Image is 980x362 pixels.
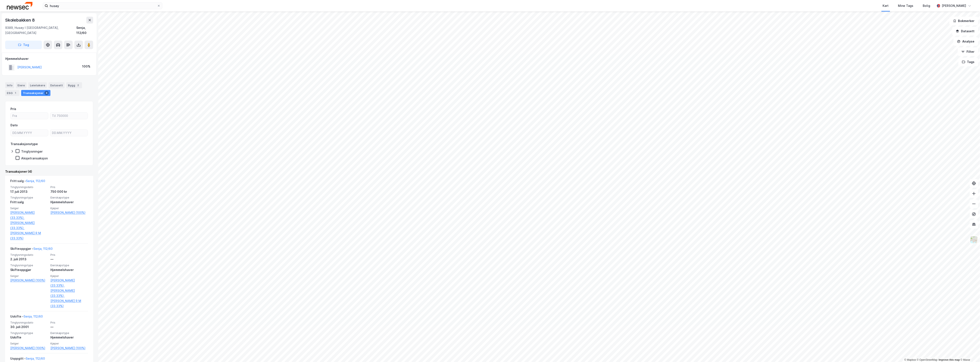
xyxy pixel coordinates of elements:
[11,113,48,119] input: Fra
[10,342,48,345] span: Selger
[917,358,938,361] a: OpenStreetMap
[49,82,65,88] div: Datasett
[10,253,48,257] span: Tinglysningsdato
[923,3,930,8] div: Bolig
[10,274,48,278] span: Selger
[10,106,16,112] div: Pris
[10,257,48,262] div: 2. juli 2013
[5,41,42,49] button: Tag
[50,288,88,298] a: [PERSON_NAME] (33.33%),
[50,335,88,340] div: Hjemmelshaver
[26,179,45,183] a: Senja, 112/60
[50,196,88,199] span: Eierskapstype
[5,90,19,96] div: ESG
[5,17,35,24] div: Skolebakken 8
[21,149,43,153] div: Tinglysninger
[10,210,48,220] a: [PERSON_NAME] (33.33%),
[50,331,88,335] span: Eierskapstype
[11,130,48,136] input: DD.MM.YYYY
[10,314,43,321] div: Uskifte -
[50,324,88,330] div: —
[50,257,88,262] div: —
[21,90,50,96] div: Transaksjoner
[26,357,45,360] a: Senja, 112/60
[10,267,48,272] div: Skifteoppgjør
[21,156,48,160] div: Aksjetransaksjon
[50,263,88,267] span: Eierskapstype
[10,278,48,283] a: [PERSON_NAME] (100%)
[50,200,88,205] div: Hjemmelshaver
[50,206,88,210] span: Kjøper
[10,189,48,194] div: 17. juli 2013
[5,169,93,174] div: Transaksjoner (4)
[50,253,88,257] span: Pris
[10,231,48,241] a: [PERSON_NAME] R M (33.33%)
[50,210,88,215] a: [PERSON_NAME] (100%)
[50,346,88,351] a: [PERSON_NAME] (100%)
[28,82,47,88] div: Leietakere
[33,247,53,250] a: Senja, 112/60
[10,200,48,205] div: Fritt salg
[10,196,48,199] span: Tinglysningstype
[949,17,978,25] button: Bokmerker
[958,47,978,56] button: Filter
[939,358,960,361] a: Improve this map
[76,83,80,87] div: 2
[959,341,980,362] iframe: Chat Widget
[50,189,88,194] div: 750 000 kr
[5,25,76,35] div: 9389, Husøy I [GEOGRAPHIC_DATA], [GEOGRAPHIC_DATA]
[50,298,88,309] a: [PERSON_NAME] R M (33.33%)
[904,358,916,361] a: Mapbox
[82,64,90,69] div: 100%
[10,246,53,253] div: Skifteoppgjør -
[50,278,88,288] a: [PERSON_NAME] (33.33%),
[13,91,18,95] div: 1
[50,130,88,136] input: DD.MM.YYYY
[50,113,88,119] input: Til 750000
[10,178,45,185] div: Fritt salg -
[50,321,88,324] span: Pris
[10,185,48,189] span: Tinglysningsdato
[10,123,18,128] div: Dato
[76,25,93,35] div: Senja, 112/60
[5,56,93,61] div: Hjemmelshaver
[50,342,88,345] span: Kjøper
[10,206,48,210] span: Selger
[44,91,49,95] div: 4
[10,263,48,267] span: Tinglysningstype
[10,141,38,147] div: Transaksjonstype
[958,58,978,66] button: Tags
[10,331,48,335] span: Tinglysningstype
[66,82,82,88] div: Bygg
[10,220,48,231] a: [PERSON_NAME] (33.33%),
[50,185,88,189] span: Pris
[10,321,48,324] span: Tinglysningsdato
[48,3,157,9] input: Søk på adresse, matrikkel, gårdeiere, leietakere eller personer
[7,2,32,9] img: newsec-logo.f6e21ccffca1b3a03d2d.png
[10,324,48,330] div: 30. juli 2001
[10,335,48,340] div: Uskifte
[5,82,14,88] div: Info
[16,82,26,88] div: Eiere
[952,27,978,35] button: Datasett
[942,3,966,8] div: [PERSON_NAME]
[970,236,978,244] img: Z
[883,3,889,8] div: Kart
[50,267,88,272] div: Hjemmelshaver
[898,3,914,8] div: Mine Tags
[959,341,980,362] div: Kontrollprogram for chat
[24,315,43,318] a: Senja, 112/60
[954,37,978,46] button: Analyse
[50,274,88,278] span: Kjøper
[10,346,48,351] a: [PERSON_NAME] (100%)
